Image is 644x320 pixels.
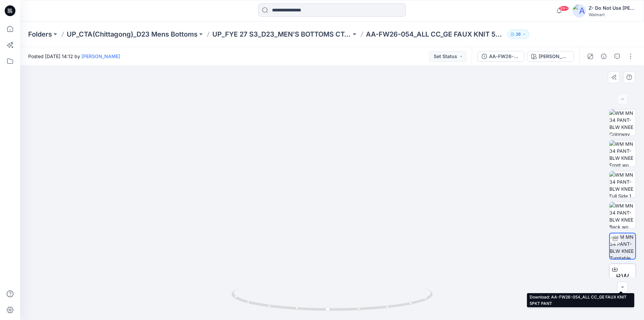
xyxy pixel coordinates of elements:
[516,31,521,38] p: 26
[539,53,570,60] div: [PERSON_NAME]
[28,53,120,60] span: Posted [DATE] 14:12 by
[559,6,569,11] span: 99+
[366,30,505,39] p: AA-FW26-054_ALL CC_GE FAUX KNIT 5PKT PANT
[609,202,636,228] img: WM MN 34 PANT-BLW KNEE Back wo Avatar
[609,171,636,197] img: WM MN 34 PANT-BLW KNEE Full Side 1 wo Avatar
[589,12,636,17] div: Walmart
[598,51,609,62] button: Details
[610,233,635,259] img: WM MN 34 PANT-BLW KNEE Turntable with Avatar
[616,271,629,283] span: BW
[527,51,574,62] button: [PERSON_NAME]
[609,140,636,167] img: WM MN 34 PANT-BLW KNEE Front wo Avatar
[212,30,351,39] a: UP_FYE 27 S3_D23_MEN’S BOTTOMS CTA/CHITTAGONG
[67,30,198,39] a: UP_CTA(Chittagong)_D23 Mens Bottoms
[589,4,636,12] div: Z- Do Not Use [PERSON_NAME]
[28,30,52,39] a: Folders
[477,51,524,62] button: AA-FW26-054_ALL CC_GE FAUX KNIT 5PKT PANT
[507,30,529,39] button: 26
[82,53,120,59] a: [PERSON_NAME]
[573,4,586,17] img: avatar
[489,53,520,60] div: AA-FW26-054_ALL CC_GE FAUX KNIT 5PKT PANT
[609,109,636,136] img: WM MN 34 PANT-BLW KNEE Colorway wo Avatar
